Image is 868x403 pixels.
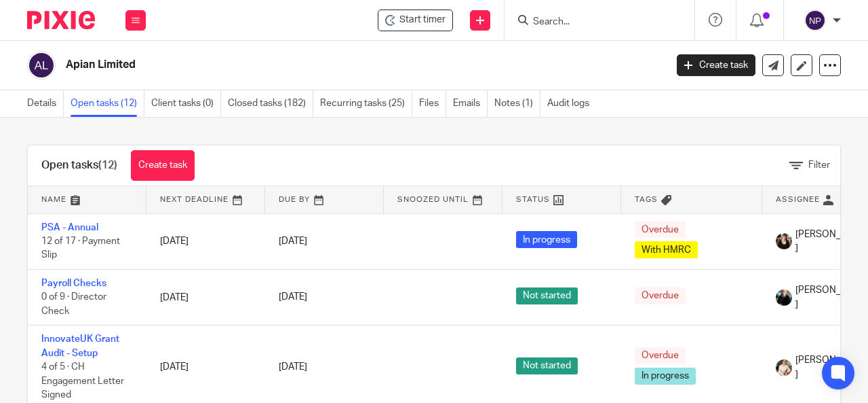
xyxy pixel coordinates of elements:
h1: Open tasks [41,158,117,173]
span: Status [516,196,550,203]
a: PSA - Annual [41,223,98,232]
img: svg%3E [27,51,56,80]
span: [PERSON_NAME] [795,353,867,381]
a: Recurring tasks (25) [320,90,412,117]
a: Open tasks (12) [71,90,144,117]
a: Audit logs [547,90,596,117]
span: Overdue [635,287,686,304]
span: Tags [635,196,658,203]
a: InnovateUK Grant Audit - Setup [41,334,119,357]
img: nicky-partington.jpg [776,290,792,306]
span: [PERSON_NAME] [795,283,867,311]
span: [DATE] [279,363,307,372]
a: Closed tasks (182) [228,90,313,117]
span: 0 of 9 · Director Check [41,293,106,317]
span: Start timer [399,13,446,27]
div: Apian Limited [378,10,453,31]
a: Files [419,90,446,117]
span: 12 of 17 · Payment Slip [41,236,120,260]
img: Kayleigh%20Henson.jpeg [776,360,792,376]
a: Notes (1) [494,90,540,117]
span: (12) [98,160,117,171]
a: Create task [677,54,755,76]
a: Create task [131,150,195,181]
span: Filter [808,160,830,170]
a: Payroll Checks [41,279,106,288]
a: Emails [453,90,488,117]
img: Pixie [27,11,95,29]
span: Snoozed Until [397,196,469,203]
span: [DATE] [279,293,307,302]
span: With HMRC [635,241,698,258]
span: In progress [516,231,577,248]
h2: Apian Limited [66,58,538,72]
td: [DATE] [146,269,265,325]
span: Overdue [635,221,686,238]
span: Not started [516,357,578,374]
span: In progress [635,368,696,385]
td: [DATE] [146,213,265,269]
a: Client tasks (0) [151,90,221,117]
span: Not started [516,287,578,304]
span: 4 of 5 · CH Engagement Letter Signed [41,362,124,400]
span: Overdue [635,347,686,364]
img: svg%3E [804,10,826,31]
span: [DATE] [279,236,307,246]
a: Details [27,90,64,117]
img: Helen%20Campbell.jpeg [776,233,792,249]
span: [PERSON_NAME] [795,228,867,256]
input: Search [532,16,654,29]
